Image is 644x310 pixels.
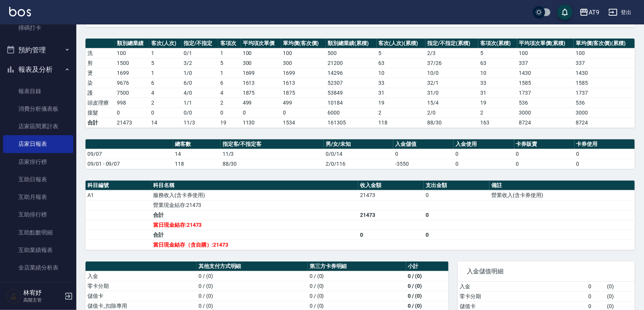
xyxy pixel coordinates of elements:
th: 科目編號 [86,181,151,191]
button: AT9 [576,5,602,20]
td: 1430 [517,68,574,78]
td: 0 / (0) [197,281,308,291]
td: 337 [574,58,635,68]
th: 男/女/未知 [324,139,393,149]
td: 2 / 0 [426,108,478,118]
td: 1875 [281,88,326,98]
a: 報表目錄 [3,82,73,100]
td: 5 [218,58,241,68]
td: 09/07 [86,149,173,159]
td: 118 [173,159,221,169]
td: 1 / 1 [182,98,218,108]
td: 1 [218,48,241,58]
a: 互助業績報表 [3,241,73,259]
td: 8724 [517,118,574,128]
td: 100 [281,48,326,58]
td: 100 [574,48,635,58]
td: 1585 [517,78,574,88]
td: 499 [281,98,326,108]
td: 剪 [86,58,115,68]
td: 1534 [281,118,326,128]
th: 客項次(累積) [478,39,517,48]
td: 0 [241,108,281,118]
td: 接髮 [86,108,115,118]
td: 37 / 26 [426,58,478,68]
td: 合計 [86,118,115,128]
td: 0 [575,159,635,169]
table: a dense table [86,181,635,250]
td: 53849 [326,88,377,98]
td: 0 [586,291,605,301]
th: 類別總業績(累積) [326,39,377,48]
td: 0 [358,230,424,240]
td: 300 [241,58,281,68]
td: 1 [218,68,241,78]
td: 161305 [326,118,377,128]
button: 登出 [605,5,635,19]
td: 洗 [86,48,115,58]
td: 536 [517,98,574,108]
td: 0 [424,190,489,200]
th: 其他支付方式明細 [197,262,308,271]
a: 互助排行榜 [3,206,73,223]
td: 998 [115,98,149,108]
div: AT9 [589,8,599,17]
td: 入金 [86,271,197,281]
td: ( 0 ) [605,291,635,301]
td: 燙 [86,68,115,78]
a: 互助點數明細 [3,224,73,241]
a: 店家排行榜 [3,153,73,171]
th: 卡券使用 [575,139,635,149]
td: 1699 [241,68,281,78]
td: 零卡分期 [86,281,197,291]
td: 100 [241,48,281,58]
td: 0 [115,108,149,118]
td: 63 [478,58,517,68]
th: 客項次 [218,39,241,48]
td: 0 [218,108,241,118]
img: Person [6,289,21,304]
td: 14296 [326,68,377,78]
td: 14 [149,118,182,128]
td: 0 [393,149,454,159]
td: 7500 [115,88,149,98]
td: 52307 [326,78,377,88]
th: 科目名稱 [151,181,358,191]
a: 互助日報表 [3,171,73,188]
td: 2/0/116 [324,159,393,169]
th: 支出金額 [424,181,489,191]
td: 3000 [574,108,635,118]
td: 100 [517,48,574,58]
td: 10184 [326,98,377,108]
td: 合計 [151,230,358,240]
td: 1613 [241,78,281,88]
span: 入金儲值明細 [467,268,626,275]
td: 11/3 [221,149,324,159]
td: 0 [424,210,489,220]
td: -3550 [393,159,454,169]
td: 1 [149,48,182,58]
p: 高階主管 [23,297,62,304]
td: 118 [377,118,426,128]
a: 掃碼打卡 [3,19,73,37]
td: 31 / 0 [426,88,478,98]
td: 0 / (0) [406,291,449,301]
td: 2 [218,98,241,108]
td: 1430 [574,68,635,78]
td: 88/30 [221,159,324,169]
td: 2 / 3 [426,48,478,58]
td: 19 [478,98,517,108]
h5: 林宥妤 [23,289,62,297]
th: 總客數 [173,139,221,149]
td: 入金 [458,282,586,292]
a: 消費分析儀表板 [3,100,73,118]
td: 21473 [358,190,424,200]
td: 337 [517,58,574,68]
img: Logo [9,7,31,16]
td: 營業收入(含卡券使用) [489,190,635,200]
td: 0 / (0) [308,291,406,301]
td: 33 [478,78,517,88]
td: 14 [173,149,221,159]
td: 9676 [115,78,149,88]
td: 0 / (0) [197,291,308,301]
